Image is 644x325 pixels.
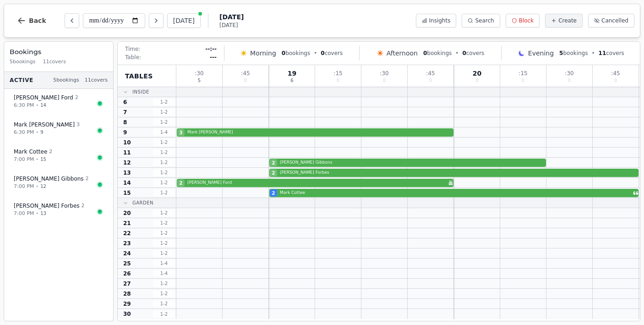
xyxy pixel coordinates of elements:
[123,119,127,126] span: 8
[8,89,109,114] button: [PERSON_NAME] Ford26:30 PM•14
[123,109,127,116] span: 7
[423,50,427,56] span: 0
[250,49,276,58] span: Morning
[36,129,38,136] span: •
[14,175,84,182] span: [PERSON_NAME] Gibbons
[40,156,46,163] span: 15
[8,143,109,168] button: Mark Cottee27:00 PM•15
[219,22,244,29] span: [DATE]
[272,170,275,176] span: 2
[14,183,34,191] span: 7:00 PM
[383,78,386,83] span: 0
[40,183,46,190] span: 12
[601,17,628,24] span: Cancelled
[333,71,342,76] span: : 15
[36,210,38,217] span: •
[180,180,183,187] span: 2
[455,50,458,57] span: •
[153,230,175,237] span: 1 - 2
[153,240,175,247] span: 1 - 2
[462,50,466,56] span: 0
[153,280,175,287] span: 1 - 2
[198,78,201,83] span: 5
[123,159,131,166] span: 12
[8,170,109,195] button: [PERSON_NAME] Gibbons27:00 PM•12
[123,270,131,277] span: 26
[314,50,317,57] span: •
[272,190,275,197] span: 2
[123,310,131,318] span: 30
[611,71,620,76] span: : 45
[180,129,183,136] span: 3
[522,78,524,83] span: 0
[153,129,175,136] span: 1 - 4
[123,179,131,187] span: 14
[506,14,540,28] button: Block
[40,102,46,109] span: 14
[321,50,324,56] span: 0
[205,45,217,53] span: --:--
[588,14,634,28] button: Cancelled
[337,78,339,83] span: 0
[599,50,624,57] span: covers
[153,149,175,156] span: 1 - 2
[123,280,131,287] span: 27
[43,58,66,66] span: 11 covers
[14,202,80,209] span: [PERSON_NAME] Forbes
[14,148,47,155] span: Mark Cottee
[559,50,563,56] span: 5
[10,77,33,84] span: Active
[29,17,46,24] span: Back
[210,54,217,61] span: ---
[85,77,108,84] span: 11 covers
[321,50,343,57] span: covers
[14,129,34,137] span: 6:30 PM
[8,197,109,222] button: [PERSON_NAME] Forbes27:00 PM•13
[614,78,617,83] span: 0
[591,50,595,57] span: •
[153,300,175,307] span: 1 - 2
[123,220,131,227] span: 21
[123,189,131,197] span: 15
[132,199,153,206] span: Garden
[153,290,175,297] span: 1 - 2
[49,148,52,156] span: 2
[282,50,310,57] span: bookings
[475,78,478,83] span: 0
[14,210,34,218] span: 7:00 PM
[123,209,131,217] span: 20
[380,71,388,76] span: : 30
[423,50,452,57] span: bookings
[76,121,80,129] span: 3
[123,240,131,247] span: 23
[545,14,583,28] button: Create
[125,54,141,61] span: Table:
[429,78,432,83] span: 0
[75,94,78,102] span: 2
[149,13,164,28] button: Next day
[14,102,34,110] span: 6:30 PM
[36,183,38,190] span: •
[153,220,175,226] span: 1 - 2
[167,13,201,28] button: [DATE]
[36,102,38,109] span: •
[153,311,175,318] span: 1 - 2
[14,94,73,101] span: [PERSON_NAME] Ford
[40,210,46,217] span: 13
[153,179,175,186] span: 1 - 2
[280,160,546,166] span: [PERSON_NAME] Gibbons
[568,78,571,83] span: 0
[473,70,481,77] span: 20
[565,71,573,76] span: : 30
[123,300,131,308] span: 29
[8,116,109,141] button: Mark [PERSON_NAME]36:30 PM•9
[153,169,175,176] span: 1 - 2
[153,109,175,116] span: 1 - 2
[86,175,89,183] span: 2
[633,190,639,196] svg: Customer message
[123,250,131,257] span: 24
[10,10,54,32] button: Back
[123,169,131,176] span: 13
[14,156,34,164] span: 7:00 PM
[153,139,175,146] span: 1 - 2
